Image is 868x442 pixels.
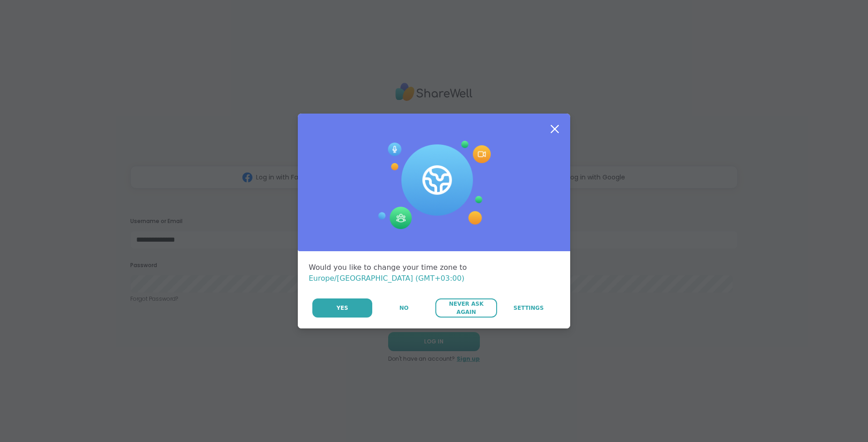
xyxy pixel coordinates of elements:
[377,141,491,230] img: Session Experience
[312,298,372,318] button: Yes
[440,300,492,316] span: Never Ask Again
[435,298,497,318] button: Never Ask Again
[399,304,409,312] span: No
[336,304,348,312] span: Yes
[373,298,434,318] button: No
[309,262,559,284] div: Would you like to change your time zone to
[498,298,559,318] a: Settings
[309,274,464,283] span: Europe/[GEOGRAPHIC_DATA] (GMT+03:00)
[513,304,544,312] span: Settings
